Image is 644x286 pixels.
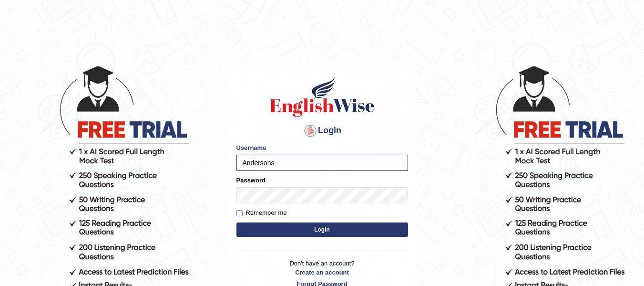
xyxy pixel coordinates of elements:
[236,143,266,152] label: Username
[236,208,287,218] label: Remember me
[236,268,408,277] a: Create an account
[236,176,266,185] label: Password
[236,210,243,216] input: Remember me
[268,75,377,118] img: Logo of English Wise sign in for intelligent practice with AI
[236,123,408,138] h4: Login
[236,222,408,237] button: Login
